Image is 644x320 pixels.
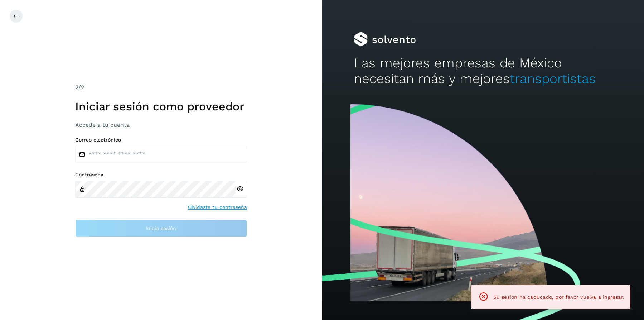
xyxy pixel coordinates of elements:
h2: Las mejores empresas de México necesitan más y mejores [354,55,612,87]
h3: Accede a tu cuenta [75,121,247,128]
button: Inicia sesión [75,220,247,237]
label: Correo electrónico [75,137,247,143]
span: Inicia sesión [146,226,176,231]
a: Olvidaste tu contraseña [188,204,247,211]
label: Contraseña [75,172,247,178]
span: Su sesión ha caducado, por favor vuelva a ingresar. [493,294,624,300]
h1: Iniciar sesión como proveedor [75,100,247,113]
div: /2 [75,83,247,92]
span: transportistas [510,71,596,86]
span: 2 [75,84,78,91]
